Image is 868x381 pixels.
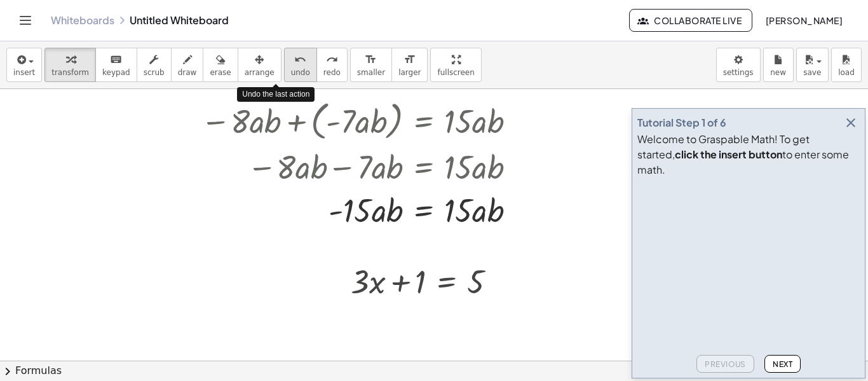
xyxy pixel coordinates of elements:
[210,68,231,77] span: erase
[284,48,317,82] button: undoundo
[95,48,137,82] button: keyboardkeypad
[245,68,275,77] span: arrange
[803,68,821,77] span: save
[13,68,35,77] span: insert
[316,48,348,82] button: redoredo
[237,87,315,102] div: Undo the last action
[755,9,853,32] button: [PERSON_NAME]
[831,48,862,82] button: load
[716,48,761,82] button: settings
[144,68,165,77] span: scrub
[326,52,338,67] i: redo
[675,148,782,161] b: click the insert button
[430,48,481,82] button: fullscreen
[15,10,36,31] button: Toggle navigation
[398,68,421,77] span: larger
[51,14,114,27] a: Whiteboards
[763,48,794,82] button: new
[391,48,428,82] button: format_sizelarger
[51,68,89,77] span: transform
[765,15,843,26] span: [PERSON_NAME]
[323,68,341,77] span: redo
[137,48,172,82] button: scrub
[796,48,829,82] button: save
[764,355,801,373] button: Next
[6,48,42,82] button: insert
[110,52,122,67] i: keyboard
[357,68,385,77] span: smaller
[238,48,281,82] button: arrange
[102,68,130,77] span: keypad
[294,52,306,67] i: undo
[365,52,377,67] i: format_size
[437,68,474,77] span: fullscreen
[637,132,860,177] div: Welcome to Graspable Math! To get started, to enter some math.
[403,52,416,67] i: format_size
[723,68,754,77] span: settings
[770,68,786,77] span: new
[171,48,204,82] button: draw
[629,9,752,32] button: Collaborate Live
[350,48,392,82] button: format_sizesmaller
[178,68,197,77] span: draw
[640,15,742,26] span: Collaborate Live
[291,68,310,77] span: undo
[203,48,238,82] button: erase
[637,115,726,130] div: Tutorial Step 1 of 6
[838,68,855,77] span: load
[44,48,96,82] button: transform
[773,359,792,369] span: Next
